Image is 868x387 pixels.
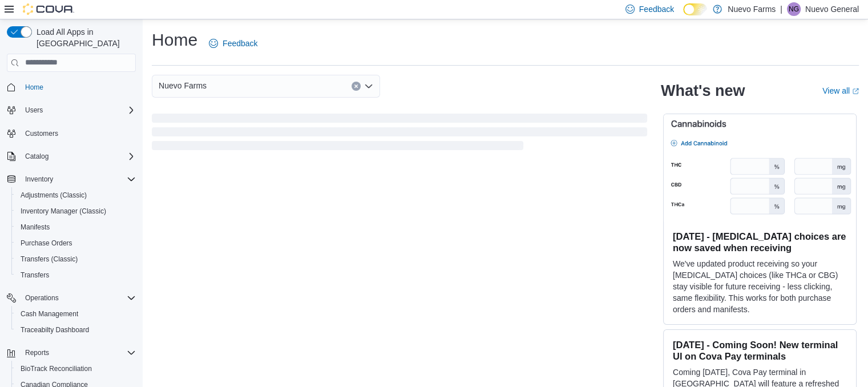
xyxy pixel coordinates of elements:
[21,325,89,334] span: Traceabilty Dashboard
[23,3,74,15] img: Cova
[2,148,140,164] button: Catalog
[152,116,647,152] span: Loading
[21,80,48,94] a: Home
[2,290,140,306] button: Operations
[21,172,136,186] span: Inventory
[16,236,77,250] a: Purchase Orders
[21,191,87,200] span: Adjustments (Classic)
[21,126,136,140] span: Customers
[21,150,136,163] span: Catalog
[21,127,63,140] a: Customers
[25,152,49,161] span: Catalog
[805,2,859,16] p: Nuevo General
[21,207,106,216] span: Inventory Manager (Classic)
[16,323,94,337] a: Traceabilty Dashboard
[16,307,83,321] a: Cash Management
[21,239,72,248] span: Purchase Orders
[11,203,140,219] button: Inventory Manager (Classic)
[16,268,54,282] a: Transfers
[25,129,58,138] span: Customers
[25,293,59,303] span: Operations
[673,231,847,253] h3: [DATE] - [MEDICAL_DATA] choices are now saved when receiving
[21,80,136,94] span: Home
[11,322,140,338] button: Traceabilty Dashboard
[16,236,136,250] span: Purchase Orders
[16,252,82,266] a: Transfers (Classic)
[16,362,96,376] a: BioTrack Reconciliation
[11,306,140,322] button: Cash Management
[21,172,58,186] button: Inventory
[852,88,859,95] svg: External link
[32,26,136,49] span: Load All Apps in [GEOGRAPHIC_DATA]
[16,307,136,321] span: Cash Management
[11,267,140,283] button: Transfers
[21,103,136,117] span: Users
[16,204,136,218] span: Inventory Manager (Classic)
[2,79,140,95] button: Home
[673,339,847,362] h3: [DATE] - Coming Soon! New terminal UI on Cova Pay terminals
[21,309,78,319] span: Cash Management
[787,2,801,16] div: Nuevo General
[2,102,140,118] button: Users
[21,291,63,305] button: Operations
[639,3,674,15] span: Feedback
[2,171,140,187] button: Inventory
[364,82,373,91] button: Open list of options
[16,252,136,266] span: Transfers (Classic)
[683,15,684,16] span: Dark Mode
[21,291,136,305] span: Operations
[16,362,136,376] span: BioTrack Reconciliation
[21,346,54,360] button: Reports
[683,3,707,15] input: Dark Mode
[21,271,49,280] span: Transfers
[780,2,782,16] p: |
[223,38,257,49] span: Feedback
[204,32,262,55] a: Feedback
[25,106,43,115] span: Users
[21,364,92,373] span: BioTrack Reconciliation
[25,83,43,92] span: Home
[16,188,136,202] span: Adjustments (Classic)
[25,175,53,184] span: Inventory
[11,235,140,251] button: Purchase Orders
[11,187,140,203] button: Adjustments (Classic)
[21,346,136,360] span: Reports
[16,188,91,202] a: Adjustments (Classic)
[2,125,140,142] button: Customers
[21,103,47,117] button: Users
[11,251,140,267] button: Transfers (Classic)
[21,255,78,264] span: Transfers (Classic)
[16,323,136,337] span: Traceabilty Dashboard
[25,348,49,357] span: Reports
[661,82,745,100] h2: What's new
[352,82,361,91] button: Clear input
[728,2,776,16] p: Nuevo Farms
[21,150,53,163] button: Catalog
[789,2,799,16] span: NG
[16,268,136,282] span: Transfers
[152,29,197,51] h1: Home
[822,86,859,95] a: View allExternal link
[673,258,847,315] p: We've updated product receiving so your [MEDICAL_DATA] choices (like THCa or CBG) stay visible fo...
[11,361,140,377] button: BioTrack Reconciliation
[159,79,207,92] span: Nuevo Farms
[21,223,50,232] span: Manifests
[2,345,140,361] button: Reports
[11,219,140,235] button: Manifests
[16,204,111,218] a: Inventory Manager (Classic)
[16,220,54,234] a: Manifests
[16,220,136,234] span: Manifests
